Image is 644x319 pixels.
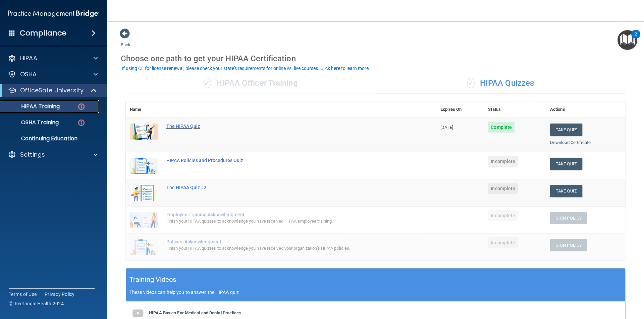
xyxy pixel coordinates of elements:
[610,273,636,298] iframe: Drift Widget Chat Controller
[4,103,60,110] p: HIPAA Training
[166,244,403,252] div: Finish your HIPAA quizzes to acknowledge you have received your organization’s HIPAA policies.
[166,185,403,190] div: The HIPAA Quiz #2
[550,140,591,145] a: Download Certificate
[204,78,211,88] span: ✓
[488,156,518,167] span: Incomplete
[129,290,622,295] p: These videos can help you to answer the HIPAA quiz
[546,101,626,118] th: Actions
[484,101,546,118] th: Status
[166,217,403,225] div: Finish your HIPAA quizzes to acknowledge you have received HIPAA employee training.
[20,28,66,38] h4: Compliance
[77,102,86,111] img: danger-circle.6113f641.png
[166,124,403,129] div: The HIPAA Quiz
[488,122,515,133] span: Complete
[550,185,582,197] button: Take Quiz
[550,124,582,136] button: Take Quiz
[436,101,484,118] th: Expires On
[8,54,98,62] a: HIPAA
[20,54,37,62] p: HIPAA
[440,125,453,130] span: [DATE]
[488,183,518,194] span: Incomplete
[8,86,97,94] a: OfficeSafe University
[122,66,370,71] div: If using CE for license renewal, please check your state's requirements for online vs. live cours...
[77,118,86,127] img: danger-circle.6113f641.png
[376,73,626,93] div: HIPAA Quizzes
[121,65,371,72] button: If using CE for license renewal, please check your state's requirements for online vs. live cours...
[9,291,37,298] a: Terms of Use
[121,49,631,68] div: Choose one path to get your HIPAA Certification
[166,239,403,244] div: Policies Acknowledgment
[166,212,403,217] div: Employee Training Acknowledgment
[121,34,130,47] a: Back
[488,210,518,221] span: Incomplete
[20,70,37,78] p: OSHA
[126,73,376,93] div: HIPAA Officer Training
[8,7,99,20] img: PMB logo
[20,86,84,94] p: OfficeSafe University
[635,34,637,43] div: 2
[488,237,518,248] span: Incomplete
[9,300,64,307] span: Ⓒ Rectangle Health 2024
[618,30,637,50] button: Open Resource Center, 2 new notifications
[467,78,475,88] span: ✓
[4,135,96,142] p: Continuing Education
[149,310,241,315] b: HIPAA Basics For Medical and Dental Practices
[45,291,75,298] a: Privacy Policy
[4,119,59,126] p: OSHA Training
[8,70,98,78] a: OSHA
[126,101,162,118] th: Name
[129,274,176,286] h5: Training Videos
[166,158,403,163] div: HIPAA Policies and Procedures Quiz
[550,158,582,170] button: Take Quiz
[550,239,587,251] button: Sign Policy
[550,212,587,224] button: Sign Policy
[8,151,98,159] a: Settings
[20,151,45,159] p: Settings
